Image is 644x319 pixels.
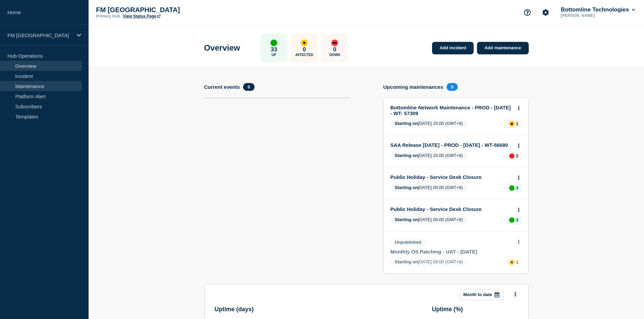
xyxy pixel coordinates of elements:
[271,53,276,57] p: Up
[516,153,518,158] p: 2
[243,83,254,91] span: 0
[509,185,515,191] div: up
[215,306,384,313] h3: Uptime ( days )
[390,152,468,160] span: [DATE] 15:00 (GMT+8)
[303,46,306,53] p: 0
[295,53,313,57] p: Affected
[204,43,240,53] h1: Overview
[509,260,515,265] div: affected
[390,105,512,116] a: Bottomline Network Maintenance - PROD - [DATE] - WT- 57309
[460,289,503,300] button: Month to date
[331,39,338,46] div: down
[390,249,512,255] a: Monthly OS Patching - UAT - [DATE]
[390,258,468,267] span: [DATE] 09:00 (GMT+8)
[432,42,474,54] a: Add incident
[390,216,468,224] span: [DATE] 00:00 (GMT+8)
[96,6,231,14] p: FM [GEOGRAPHIC_DATA]
[432,306,518,313] h3: Uptime ( % )
[7,32,72,38] p: FM [GEOGRAPHIC_DATA]
[390,174,512,180] a: Public Holiday - Service Desk Closure
[270,39,277,46] div: up
[395,185,418,190] span: Starting on
[301,39,308,46] div: affected
[509,217,515,223] div: up
[509,153,515,159] div: down
[395,217,418,222] span: Starting on
[395,259,418,264] span: Starting on
[516,185,518,190] p: 3
[390,238,426,246] span: Unpublished
[329,53,340,57] p: Down
[447,83,458,91] span: 5
[539,5,553,20] button: Account settings
[271,46,277,53] p: 33
[123,14,160,19] a: View Status Page
[395,153,418,158] span: Starting on
[96,14,120,19] p: Primary Hub
[390,206,512,212] a: Public Holiday - Service Desk Closure
[333,46,336,53] p: 0
[383,84,444,90] h4: Upcoming maintenances
[516,260,518,265] p: 1
[516,121,518,126] p: 1
[390,119,468,128] span: [DATE] 15:00 (GMT+8)
[520,5,534,20] button: Support
[477,42,528,54] a: Add maintenance
[390,142,512,148] a: SAA Release [DATE] - PROD - [DATE] - WT-56680
[559,6,637,13] button: Bottomline Technologies
[395,121,418,126] span: Starting on
[516,217,518,222] p: 3
[509,121,515,127] div: affected
[390,184,468,192] span: [DATE] 00:00 (GMT+8)
[559,13,630,18] p: [PERSON_NAME]
[204,84,240,90] h4: Current events
[463,292,492,297] p: Month to date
